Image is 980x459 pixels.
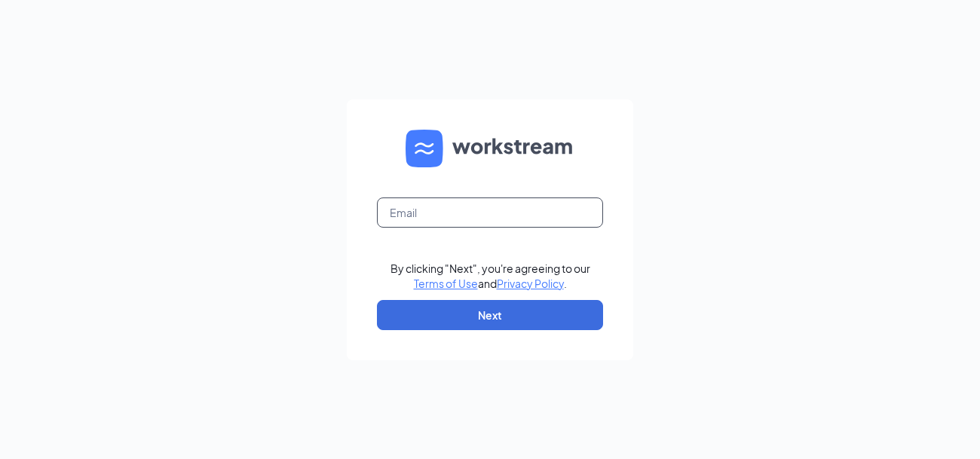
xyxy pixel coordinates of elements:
[377,300,603,330] button: Next
[406,130,574,167] img: WS logo and Workstream text
[414,277,478,290] a: Terms of Use
[377,197,603,228] input: Email
[497,277,564,290] a: Privacy Policy
[390,261,590,291] div: By clicking "Next", you're agreeing to our and .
